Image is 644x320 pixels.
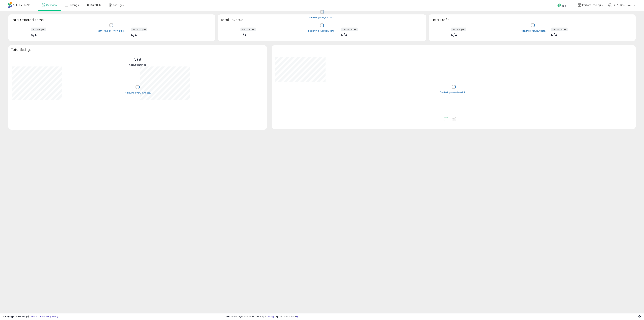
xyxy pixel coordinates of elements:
[98,29,125,32] div: Retrieving overview data..
[90,3,101,7] span: DataHub
[555,1,573,11] a: Help
[46,3,57,7] span: Overview
[557,3,561,8] i: Get Help
[70,3,79,7] span: Listings
[608,3,635,11] a: Hi [PERSON_NAME]
[582,3,601,7] span: Parkers Trading
[308,29,336,32] div: Retrieving overview data..
[519,29,546,32] div: Retrieving overview data..
[561,4,566,7] span: Help
[613,3,633,7] span: Hi [PERSON_NAME]
[440,91,467,94] div: Retrieving overview data..
[124,91,151,94] div: Retrieving overview data..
